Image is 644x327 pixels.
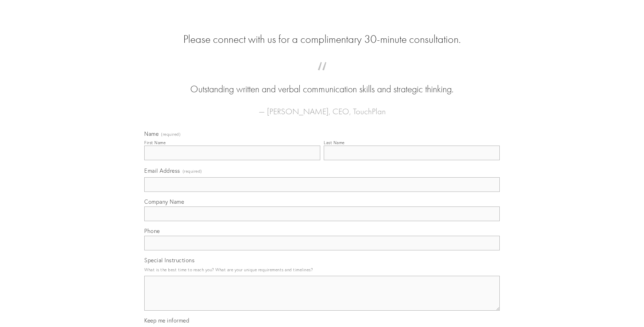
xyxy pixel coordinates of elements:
div: Last Name [324,140,345,145]
div: First Name [144,140,166,145]
span: (required) [161,132,181,137]
span: “ [155,69,489,83]
span: Phone [144,227,160,234]
h2: Please connect with us for a complimentary 30-minute consultation. [144,33,500,46]
span: Email Address [144,167,180,174]
figcaption: — [PERSON_NAME], CEO, TouchPlan [155,96,489,118]
span: Name [144,130,159,137]
span: (required) [183,166,202,176]
span: Special Instructions [144,257,194,264]
span: Keep me informed [144,317,189,324]
blockquote: Outstanding written and verbal communication skills and strategic thinking. [155,69,489,96]
p: What is the best time to reach you? What are your unique requirements and timelines? [144,265,500,274]
span: Company Name [144,198,184,205]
